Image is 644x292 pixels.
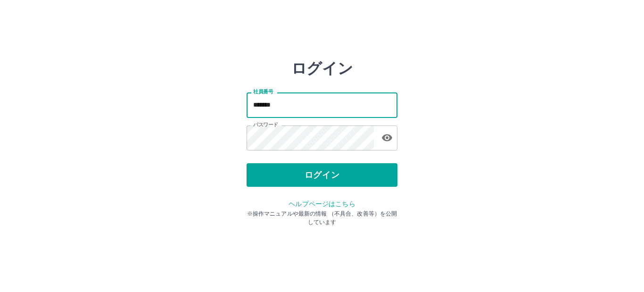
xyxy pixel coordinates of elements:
p: ※操作マニュアルや最新の情報 （不具合、改善等）を公開しています [247,209,397,226]
label: 社員番号 [253,88,273,95]
button: ログイン [247,163,397,187]
a: ヘルプページはこちら [289,200,355,208]
label: パスワード [253,121,278,128]
h2: ログイン [291,59,353,77]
